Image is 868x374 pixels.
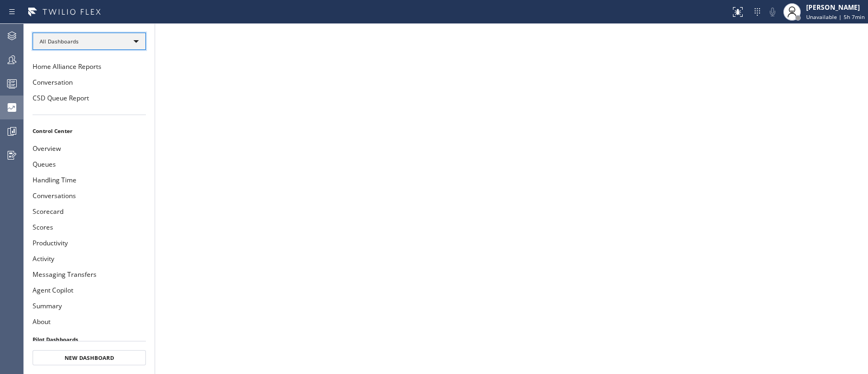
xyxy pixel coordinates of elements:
button: Scores [24,219,155,235]
button: Handling Time [24,172,155,188]
button: Conversation [24,74,155,90]
li: Pilot Dashboards [24,332,155,346]
div: [PERSON_NAME] [806,3,865,12]
span: Unavailable | 5h 7min [806,13,865,21]
button: New Dashboard [33,350,146,365]
button: Home Alliance Reports [24,59,155,74]
button: Mute [765,4,780,20]
button: Activity [24,251,155,267]
button: CSD Queue Report [24,90,155,106]
button: Queues [24,156,155,172]
button: Agent Copilot [24,282,155,298]
li: Control Center [24,124,155,138]
button: Overview [24,141,155,156]
button: About [24,314,155,329]
div: All Dashboards [33,33,146,50]
button: Scorecard [24,204,155,219]
button: Summary [24,298,155,314]
button: Messaging Transfers [24,267,155,282]
button: Productivity [24,235,155,251]
button: Conversations [24,188,155,204]
iframe: dashboard_b794bedd1109 [155,24,868,374]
